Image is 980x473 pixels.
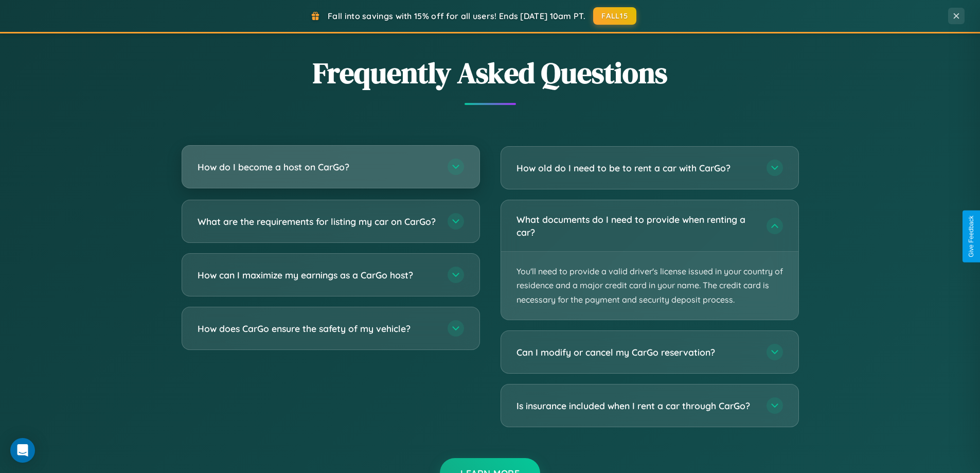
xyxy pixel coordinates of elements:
[198,215,437,228] h3: What are the requirements for listing my car on CarGo?
[198,161,437,173] h3: How do I become a host on CarGo?
[198,322,437,335] h3: How does CarGo ensure the safety of my vehicle?
[328,11,585,21] span: Fall into savings with 15% off for all users! Ends [DATE] 10am PT.
[198,269,437,282] h3: How can I maximize my earnings as a CarGo host?
[968,216,975,257] div: Give Feedback
[516,162,756,174] h3: How old do I need to be to rent a car with CarGo?
[593,7,636,25] button: FALL15
[182,53,799,93] h2: Frequently Asked Questions
[516,346,756,359] h3: Can I modify or cancel my CarGo reservation?
[516,399,756,412] h3: Is insurance included when I rent a car through CarGo?
[501,252,798,320] p: You'll need to provide a valid driver's license issued in your country of residence and a major c...
[10,438,35,463] div: Open Intercom Messenger
[516,213,756,238] h3: What documents do I need to provide when renting a car?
